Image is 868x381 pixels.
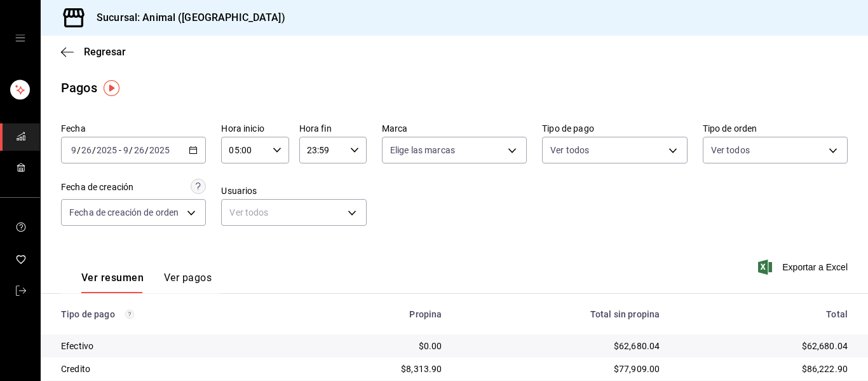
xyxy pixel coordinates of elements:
[61,124,206,133] label: Fecha
[61,309,281,319] div: Tipo de pago
[711,144,750,156] span: Ver todos
[221,186,366,195] label: Usuarios
[680,363,848,375] div: $86,222.90
[119,145,121,155] span: -
[104,80,119,96] img: Tooltip marker
[221,199,366,226] div: Ver todos
[462,309,660,319] div: Total sin propina
[81,272,144,293] button: Ver resumen
[96,145,118,155] input: ----
[129,145,133,155] span: /
[86,10,285,25] h3: Sucursal: Animal ([GEOGRAPHIC_DATA])
[15,33,25,43] button: open drawer
[301,340,442,352] div: $0.00
[680,309,848,319] div: Total
[149,145,170,155] input: ----
[550,144,589,156] span: Ver todos
[61,363,281,375] div: Credito
[69,206,179,219] span: Fecha de creación de orden
[84,46,126,58] span: Regresar
[680,340,848,352] div: $62,680.04
[145,145,149,155] span: /
[221,124,288,133] label: Hora inicio
[703,124,848,133] label: Tipo de orden
[61,46,126,58] button: Regresar
[133,145,145,155] input: --
[301,363,442,375] div: $8,313.90
[61,181,133,194] div: Fecha de creación
[390,144,455,156] span: Elige las marcas
[61,340,281,352] div: Efectivo
[61,78,97,97] div: Pagos
[301,309,442,319] div: Propina
[382,124,527,133] label: Marca
[123,145,129,155] input: --
[462,340,660,352] div: $62,680.04
[77,145,81,155] span: /
[462,363,660,375] div: $77,909.00
[299,124,367,133] label: Hora fin
[92,145,96,155] span: /
[761,260,848,275] button: Exportar a Excel
[81,272,212,293] div: navigation tabs
[125,310,134,319] svg: Los pagos realizados con Pay y otras terminales son montos brutos.
[81,145,92,155] input: --
[542,124,687,133] label: Tipo de pago
[164,272,212,293] button: Ver pagos
[71,145,77,155] input: --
